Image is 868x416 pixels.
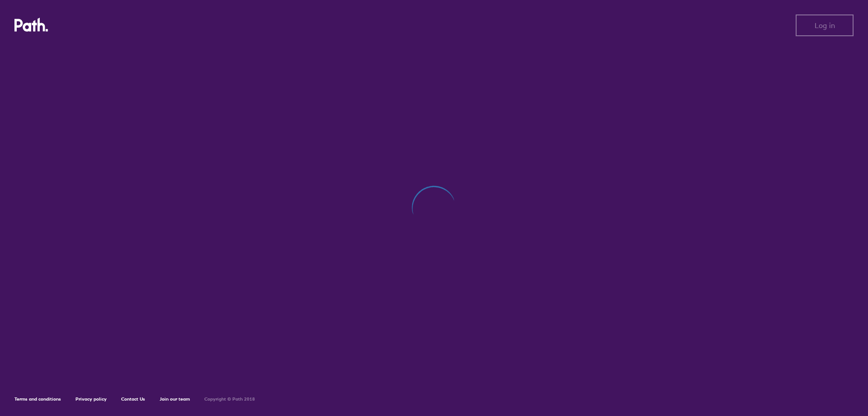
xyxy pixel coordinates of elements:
[815,21,835,29] span: Log in
[204,397,255,402] h6: Copyright © Path 2018
[14,396,61,402] a: Terms and conditions
[121,396,145,402] a: Contact Us
[160,396,190,402] a: Join our team
[796,14,854,36] button: Log in
[75,396,107,402] a: Privacy policy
